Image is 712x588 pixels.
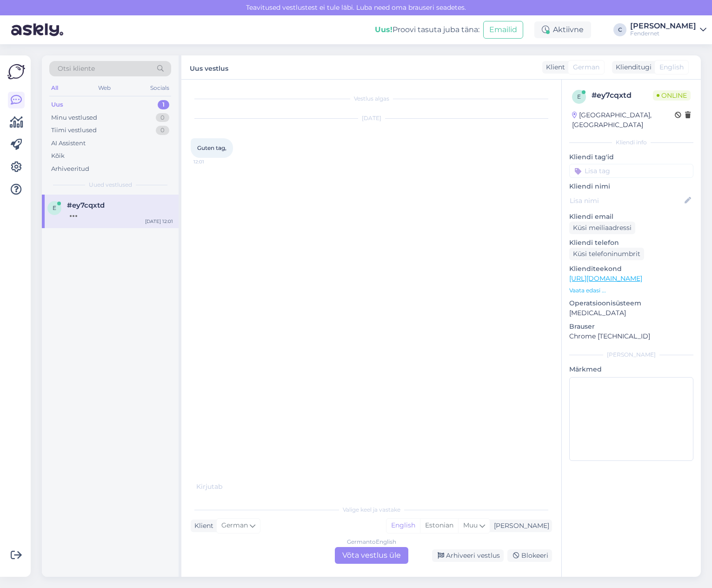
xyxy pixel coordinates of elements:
span: German [221,520,248,531]
span: e [53,204,56,211]
div: Minu vestlused [51,113,97,122]
input: Lisa nimi [570,196,683,206]
div: Kliendi info [569,138,693,147]
div: Vestlus algas [191,95,552,103]
p: Operatsioonisüsteem [569,298,693,308]
label: Uus vestlus [190,61,228,74]
div: Küsi meiliaadressi [569,222,635,234]
div: [DATE] [191,114,552,122]
div: Fendernet [630,30,696,37]
input: Lisa tag [569,164,693,178]
b: Uus! [375,25,393,34]
div: Küsi telefoninumbrit [569,248,644,260]
div: Blokeeri [507,549,552,562]
div: All [49,82,60,94]
span: Otsi kliente [58,64,95,74]
div: [PERSON_NAME] [569,351,693,359]
span: 12:01 [193,158,228,165]
div: Klient [542,62,565,72]
div: Arhiveeri vestlus [432,549,504,562]
div: Uus [51,100,63,109]
div: Klient [191,521,213,531]
p: Kliendi nimi [569,182,693,191]
a: [URL][DOMAIN_NAME] [569,274,642,283]
p: Chrome [TECHNICAL_ID] [569,331,693,341]
span: e [577,93,581,100]
div: Estonian [420,519,458,533]
button: Emailid [483,21,523,39]
span: Muu [463,521,478,529]
p: Klienditeekond [569,264,693,274]
img: Askly Logo [7,63,25,81]
span: Online [653,90,691,101]
div: # ey7cqxtd [592,90,653,101]
div: Kõik [51,151,65,161]
div: German to English [347,538,396,546]
div: 1 [158,100,169,109]
p: Kliendi email [569,212,693,222]
div: AI Assistent [51,139,86,148]
div: [PERSON_NAME] [490,521,549,531]
div: Kirjutab [191,482,552,492]
p: Brauser [569,322,693,331]
div: English [386,519,420,533]
div: 0 [156,113,169,122]
div: Arhiveeritud [51,164,89,174]
div: [GEOGRAPHIC_DATA], [GEOGRAPHIC_DATA] [572,110,675,130]
span: Uued vestlused [89,181,132,189]
div: 0 [156,126,169,135]
div: [DATE] 12:01 [145,218,173,225]
div: Valige keel ja vastake [191,506,552,514]
span: . [222,482,224,491]
div: Tiimi vestlused [51,126,97,135]
div: [PERSON_NAME] [630,22,696,30]
span: German [573,62,599,72]
div: Võta vestlus üle [335,547,408,564]
div: Proovi tasuta juba täna: [375,24,479,35]
div: C [613,23,626,36]
p: [MEDICAL_DATA] [569,308,693,318]
p: Märkmed [569,365,693,374]
span: Guten tag, [197,144,226,151]
span: #ey7cqxtd [67,201,105,210]
p: Kliendi tag'id [569,152,693,162]
p: Kliendi telefon [569,238,693,248]
div: Aktiivne [534,21,591,38]
div: Klienditugi [612,62,652,72]
a: [PERSON_NAME]Fendernet [630,22,706,37]
p: Vaata edasi ... [569,286,693,295]
div: Web [96,82,113,94]
span: English [659,62,684,72]
div: Socials [148,82,171,94]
